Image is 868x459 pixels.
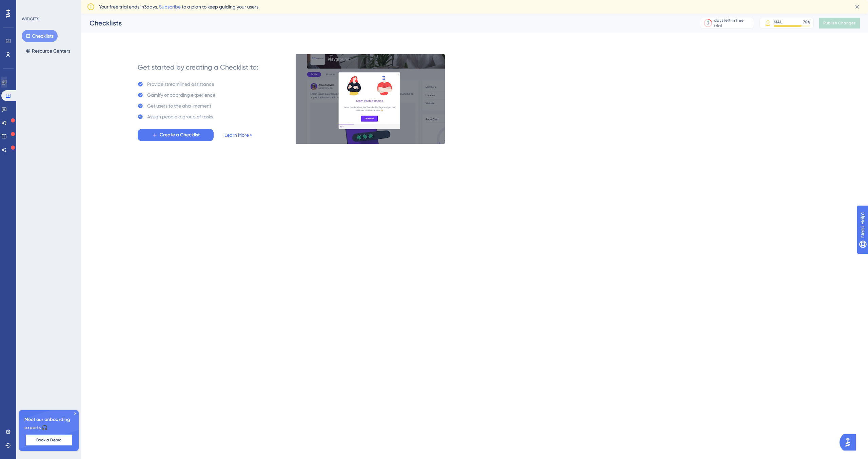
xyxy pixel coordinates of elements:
span: Publish Changes [823,20,856,26]
span: Need Help? [16,2,42,10]
span: Meet our onboarding experts 🎧 [24,416,73,432]
a: Subscribe [159,4,181,9]
div: 3 [707,20,709,26]
button: Book a Demo [26,435,72,445]
div: Get users to the aha-moment [147,102,211,110]
button: Resource Centers [22,45,74,57]
iframe: UserGuiding AI Assistant Launcher [840,432,860,453]
span: Your free trial ends in 3 days. to a plan to keep guiding your users. [99,3,259,11]
div: days left in free trial [714,18,752,28]
div: WIDGETS [22,16,39,22]
button: Checklists [22,30,58,42]
div: Get started by creating a Checklist to: [138,62,258,72]
img: e28e67207451d1beac2d0b01ddd05b56.gif [295,54,445,144]
a: Learn More > [224,131,252,139]
div: Gamify onbaording experience [147,91,215,99]
div: 76 % [803,19,810,25]
span: Create a Checklist [160,131,200,139]
div: Provide streamlined assistance [147,80,214,88]
div: Checklists [90,18,683,28]
span: Book a Demo [36,437,61,443]
div: MAU [774,19,783,25]
button: Create a Checklist [138,129,214,141]
button: Publish Changes [819,18,860,28]
div: Assign people a group of tasks [147,113,213,121]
